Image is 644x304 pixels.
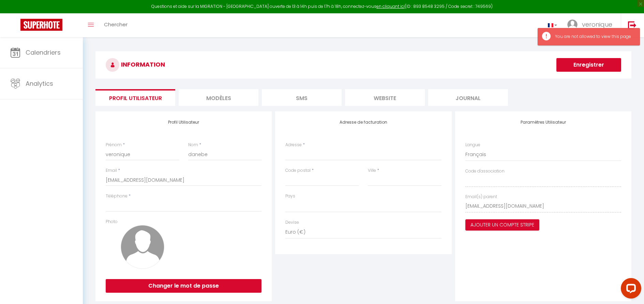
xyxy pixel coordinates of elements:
a: ... veronique [562,13,621,37]
h3: INFORMATION [95,51,631,79]
label: Adresse [285,142,302,148]
li: Journal [428,89,508,106]
span: Calendriers [26,48,61,57]
a: en cliquant ici [376,3,405,9]
button: Changer le mot de passe [106,279,261,293]
div: You are not allowed to view this page [555,33,633,40]
label: Devise [285,219,299,226]
img: Super Booking [20,19,62,31]
li: Profil Utilisateur [95,89,175,106]
li: MODÈLES [179,89,258,106]
button: Ajouter un compte Stripe [465,219,539,231]
label: Ville [368,167,376,174]
span: Analytics [26,79,53,88]
h4: Paramètres Utilisateur [465,120,621,125]
h4: Adresse de facturation [285,120,441,125]
li: SMS [262,89,342,106]
label: Nom [188,142,198,148]
label: Email [106,167,117,174]
span: Chercher [104,21,128,28]
label: Email(s) parent [465,194,497,200]
h4: Profil Utilisateur [106,120,261,125]
img: avatar.png [121,225,164,269]
label: Langue [465,142,480,148]
label: Pays [285,193,295,199]
li: website [345,89,425,106]
label: Prénom [106,142,122,148]
iframe: LiveChat chat widget [615,275,644,304]
button: Enregistrer [556,58,621,72]
label: Code d'association [465,168,505,175]
img: ... [567,19,578,30]
label: Téléphone [106,193,128,199]
label: Code postal [285,167,311,174]
a: Chercher [99,13,133,37]
label: Photo [106,219,118,225]
img: logout [628,21,636,29]
span: veronique [582,20,612,29]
